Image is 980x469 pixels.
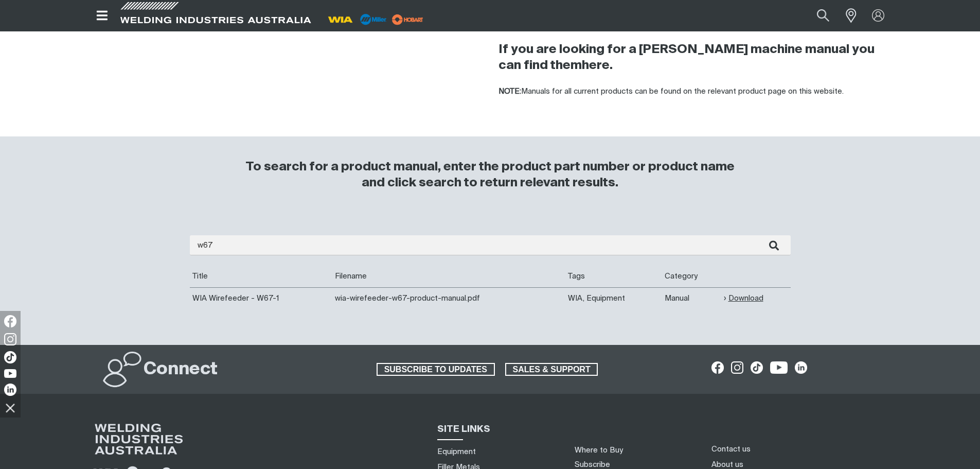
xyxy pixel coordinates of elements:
[662,287,721,309] td: Manual
[144,358,218,381] h2: Connect
[582,59,613,72] a: here.
[377,363,495,376] a: SUBSCRIBE TO UPDATES
[505,363,598,376] a: SALES & SUPPORT
[498,88,521,95] strong: NOTE:
[565,287,662,309] td: WIA, Equipment
[389,15,426,23] a: miller
[662,266,721,287] th: Category
[437,446,476,457] a: Equipment
[565,266,662,287] th: Tags
[711,444,751,455] a: Contact us
[506,363,597,376] span: SALES & SUPPORT
[2,399,19,416] img: hide socials
[241,159,739,191] h3: To search for a product manual, enter the product part number or product name and click search to...
[332,287,565,309] td: wia-wirefeeder-w67-product-manual.pdf
[4,369,16,378] img: YouTube
[724,292,763,304] a: Download
[4,315,16,327] img: Facebook
[4,351,16,363] img: TikTok
[498,86,888,98] p: Manuals for all current products can be found on the relevant product page on this website.
[389,12,426,27] img: miller
[190,266,333,287] th: Title
[4,384,16,396] img: LinkedIn
[378,363,494,376] span: SUBSCRIBE TO UPDATES
[437,425,490,434] span: SITE LINKS
[792,4,840,27] input: Product name or item number...
[190,287,333,309] td: WIA Wirefeeder - W67-1
[4,333,16,345] img: Instagram
[190,235,791,255] input: Enter search...
[498,43,875,72] strong: If you are looking for a [PERSON_NAME] machine manual you can find them
[575,461,610,468] a: Subscribe
[575,446,623,454] a: Where to Buy
[332,266,565,287] th: Filename
[806,4,841,27] button: Search products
